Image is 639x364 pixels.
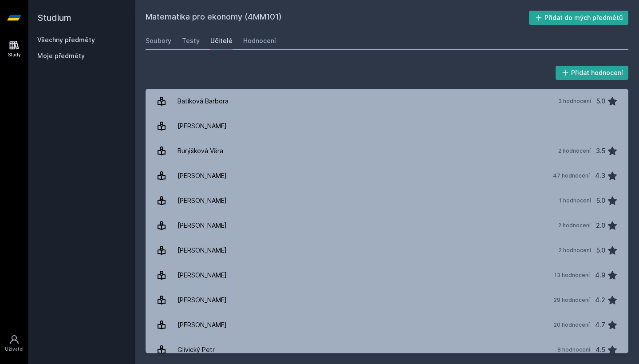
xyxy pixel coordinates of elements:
div: 3.5 [596,142,605,160]
div: 47 hodnocení [553,172,590,179]
div: Testy [182,36,200,45]
a: Glivický Petr 8 hodnocení 4.5 [146,337,628,362]
div: 2 hodnocení [559,247,591,254]
h2: Matematika pro ekonomy (4MM101) [146,11,529,25]
div: Burýšková Věra [177,142,223,160]
div: [PERSON_NAME] [177,167,227,185]
div: Study [8,51,21,58]
div: 5.0 [596,241,605,259]
div: 29 hodnocení [554,297,590,304]
a: Study [2,36,27,63]
div: [PERSON_NAME] [177,291,227,309]
a: [PERSON_NAME] 47 hodnocení 4.3 [146,163,628,188]
a: [PERSON_NAME] 2 hodnocení 2.0 [146,213,628,238]
span: Moje předměty [37,51,85,60]
div: [PERSON_NAME] [177,117,227,135]
a: Soubory [146,32,171,50]
a: Hodnocení [243,32,276,50]
div: [PERSON_NAME] [177,316,227,334]
div: [PERSON_NAME] [177,192,227,210]
div: 4.5 [596,341,605,359]
div: Uživatel [5,346,24,352]
div: 2 hodnocení [558,147,591,154]
a: Uživatel [2,330,27,357]
a: Učitelé [210,32,233,50]
div: 20 hodnocení [554,321,590,328]
a: [PERSON_NAME] 13 hodnocení 4.9 [146,263,628,288]
div: 2.0 [596,217,605,234]
div: Učitelé [210,36,233,45]
a: Všechny předměty [37,36,95,44]
div: 5.0 [596,192,605,210]
div: 13 hodnocení [554,272,590,279]
a: [PERSON_NAME] 29 hodnocení 4.2 [146,288,628,313]
a: Burýšková Věra 2 hodnocení 3.5 [146,138,628,163]
div: 4.7 [595,316,605,334]
a: [PERSON_NAME] [146,114,628,138]
div: Batíková Barbora [177,92,229,110]
div: [PERSON_NAME] [177,266,227,284]
div: Hodnocení [243,36,276,45]
button: Přidat hodnocení [556,66,629,80]
a: Batíková Barbora 3 hodnocení 5.0 [146,89,628,114]
div: [PERSON_NAME] [177,241,227,259]
div: 4.9 [595,266,605,284]
a: [PERSON_NAME] 1 hodnocení 5.0 [146,188,628,213]
div: Soubory [146,36,171,45]
div: 1 hodnocení [559,197,591,204]
div: 4.3 [595,167,605,185]
div: 8 hodnocení [557,346,590,353]
a: [PERSON_NAME] 2 hodnocení 5.0 [146,238,628,263]
div: [PERSON_NAME] [177,217,227,234]
div: 2 hodnocení [558,222,591,229]
button: Přidat do mých předmětů [529,11,629,25]
div: Glivický Petr [177,341,215,359]
div: 5.0 [596,92,605,110]
div: 4.2 [595,291,605,309]
div: 3 hodnocení [558,98,591,105]
a: Testy [182,32,200,50]
a: [PERSON_NAME] 20 hodnocení 4.7 [146,313,628,337]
